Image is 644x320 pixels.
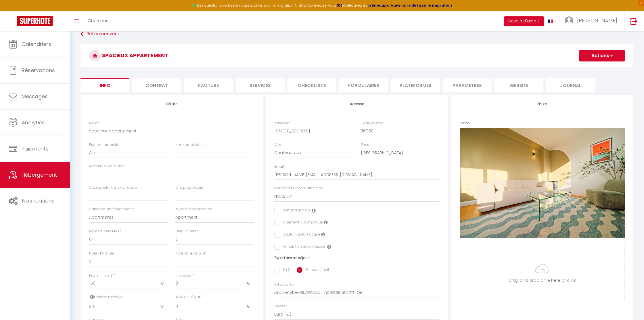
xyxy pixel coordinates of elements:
[460,121,470,126] label: Photo
[22,119,45,126] span: Analytics
[22,197,55,204] span: Notifications
[274,164,285,169] label: Email
[89,121,99,126] label: Nom
[565,16,573,25] img: ...
[247,278,254,289] span: €
[546,78,595,92] li: Journal
[443,78,492,92] li: Paramètres
[80,44,633,67] h3: Spacieux appartement
[579,50,625,61] button: Actions
[160,278,168,289] span: €
[22,171,57,178] span: Hébergement
[89,163,124,169] label: Adresse propriétaire
[494,78,543,92] li: website
[367,3,452,8] a: créneaux d'ouverture de la salle migration
[274,142,283,148] label: Ville
[274,102,439,106] h4: Adresse
[160,301,168,312] span: €
[89,294,124,300] label: Frais de ménage
[83,11,112,31] a: Chercher
[175,251,206,256] label: Nbre salle de bain
[80,29,633,39] a: Retourner vers
[22,67,55,74] span: Réservations
[17,16,53,26] img: Super Booking
[80,78,129,92] li: Info
[89,273,115,278] label: Prix minimum
[175,294,202,300] label: Taxe de séjour
[175,273,194,278] label: Prix suppl
[88,18,108,24] span: Chercher
[90,294,94,299] i: Frais de ménage
[280,232,320,238] label: Caution automatique
[274,256,439,260] h6: Type Taxe de séjour
[184,78,233,92] li: Facture
[274,121,290,126] label: Adresse
[132,78,181,92] li: Contrat
[89,102,254,106] h4: Détails
[302,267,329,273] label: Par pers / nuit
[175,229,199,234] label: Default pers.
[339,78,388,92] li: Formulaires
[577,17,617,24] span: [PERSON_NAME]
[89,185,137,190] label: Code postal du propriétaire
[504,16,544,26] button: Besoin d'aide ?
[560,11,624,31] a: ... [PERSON_NAME]
[247,301,254,312] span: €
[236,78,285,92] li: Services
[22,145,49,152] span: Paiements
[22,93,48,100] span: Messages
[89,207,135,212] label: Catégorie d'hébergement
[280,220,323,226] label: Paiement automatique
[630,18,638,25] img: logout
[274,304,287,309] label: Devise
[5,2,22,20] button: Ouvrir le widget de chat LiveChat
[361,142,371,148] label: Pays
[361,121,384,126] label: Code postal
[175,207,213,212] label: Type d'hébergement
[89,229,121,234] label: Nom de pers MAX
[175,185,203,190] label: Ville propriétaire
[460,102,625,106] h4: Photo
[89,251,114,256] label: Nbre chambre
[280,267,290,273] label: En %
[22,41,51,48] span: Calendriers
[287,78,336,92] li: Checklists
[391,78,440,92] li: Plateformes
[337,3,342,8] a: ICI
[175,142,205,148] label: Nom propriétaire
[274,186,323,191] label: Connecter un compte Stripe
[274,282,294,288] label: SH propKey
[89,142,124,148] label: Prénom propriétaire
